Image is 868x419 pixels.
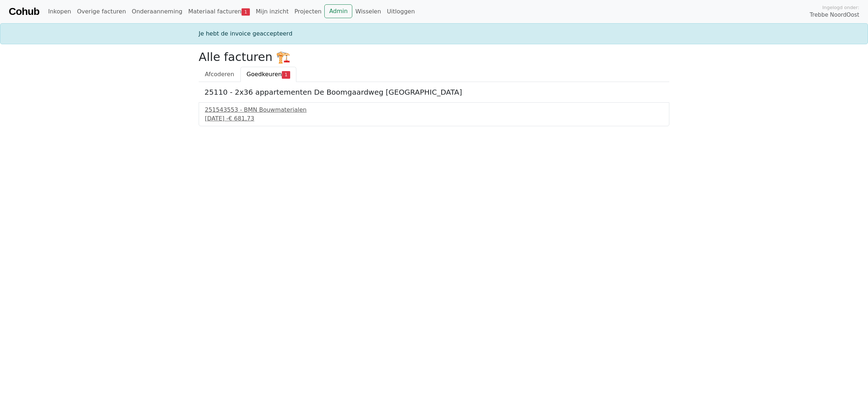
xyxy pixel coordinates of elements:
[282,71,290,78] span: 1
[384,4,418,19] a: Uitloggen
[185,4,253,19] a: Materiaal facturen1
[247,71,282,78] span: Goedkeuren
[292,4,325,19] a: Projecten
[199,50,669,64] h2: Alle facturen 🏗️
[822,4,859,11] span: Ingelogd onder:
[205,106,663,123] a: 251543553 - BMN Bouwmaterialen[DATE] -€ 681,73
[45,4,74,19] a: Inkopen
[324,4,352,18] a: Admin
[352,4,384,19] a: Wisselen
[242,8,250,16] span: 1
[9,3,39,20] a: Cohub
[810,11,859,19] span: Trebbe NoordOost
[205,106,663,114] div: 251543553 - BMN Bouwmaterialen
[204,88,664,96] h5: 25110 - 2x36 appartementen De Boomgaardweg [GEOGRAPHIC_DATA]
[253,4,292,19] a: Mijn inzicht
[129,4,185,19] a: Onderaanneming
[74,4,129,19] a: Overige facturen
[205,114,663,123] div: [DATE] -
[194,29,674,38] div: Je hebt de invoice geaccepteerd
[228,115,254,122] span: € 681,73
[205,71,234,78] span: Afcoderen
[240,67,296,82] a: Goedkeuren1
[199,67,240,82] a: Afcoderen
